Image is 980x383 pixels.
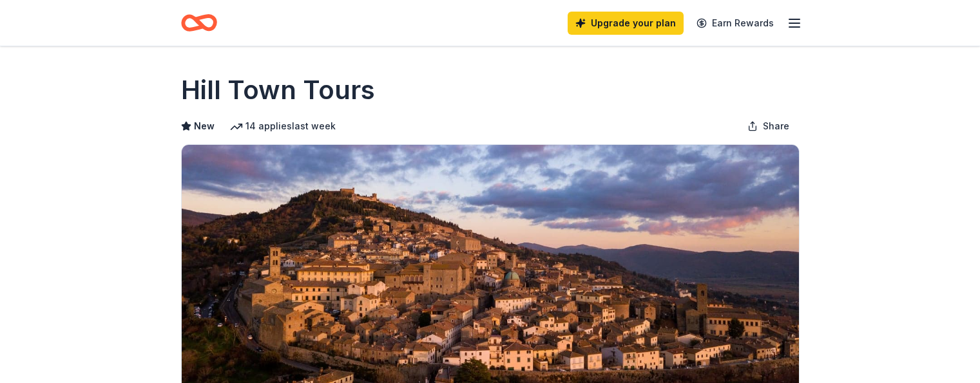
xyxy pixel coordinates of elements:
[689,12,782,35] a: Earn Rewards
[181,72,375,108] h1: Hill Town Tours
[568,12,684,35] a: Upgrade your plan
[737,113,800,139] button: Share
[230,118,336,134] div: 14 applies last week
[194,118,215,134] span: New
[181,8,217,38] a: Home
[763,118,789,134] span: Share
